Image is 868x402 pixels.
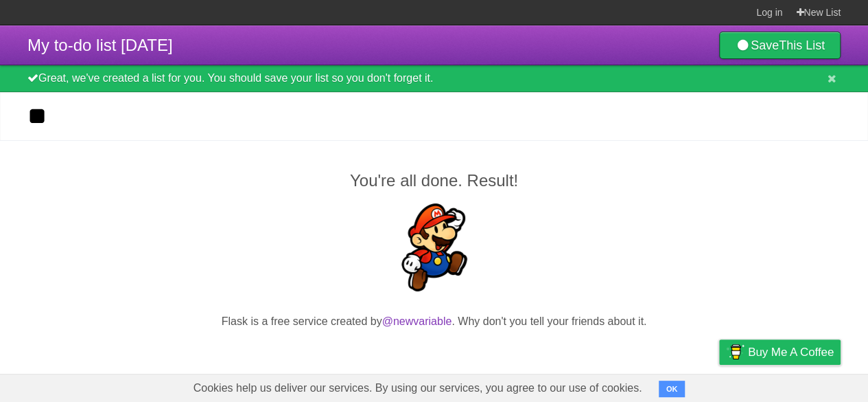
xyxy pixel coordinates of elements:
[659,381,685,397] button: OK
[27,313,841,330] p: Flask is a free service created by . Why don't you tell your friends about it.
[390,203,478,291] img: Super Mario
[27,36,173,54] span: My to-do list [DATE]
[779,38,825,52] b: This List
[726,340,744,364] img: Buy me a coffee
[719,32,841,59] a: SaveThis List
[27,168,841,193] h2: You're all done. Result!
[382,315,452,327] a: @newvariable
[748,340,834,364] span: Buy me a coffee
[719,339,841,365] a: Buy me a coffee
[180,375,656,402] span: Cookies help us deliver our services. By using our services, you agree to our use of cookies.
[410,347,459,366] iframe: X Post Button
